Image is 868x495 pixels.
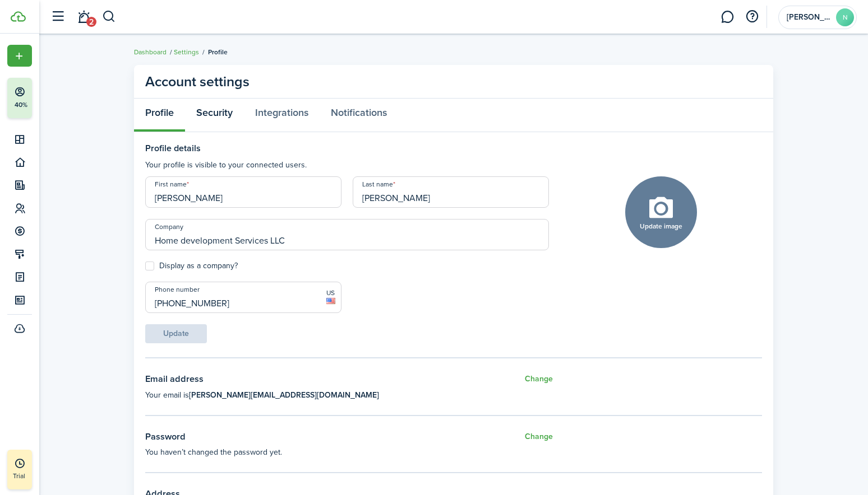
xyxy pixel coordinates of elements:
[320,99,398,132] a: Notifications
[625,176,697,248] button: Update image
[7,78,100,118] button: 40%
[208,47,228,57] span: Profile
[145,143,549,153] settings-fieldset-title: Profile details
[836,8,854,26] avatar-text: N
[525,372,553,386] button: Change
[13,471,58,481] p: Trial
[787,13,832,21] span: Nelson
[86,17,96,27] span: 2
[145,430,186,444] h3: Password
[11,11,26,22] img: TenantCloud
[326,288,335,298] span: US
[73,3,94,31] a: Notifications
[145,71,250,92] panel-main-title: Account settings
[7,45,32,67] button: Open menu
[134,47,167,57] a: Dashboard
[145,389,553,401] p: Your email is
[145,446,553,458] p: You haven’t changed the password yet.
[525,430,553,444] button: Change
[14,100,28,110] p: 40%
[7,450,32,489] a: Trial
[174,47,199,57] a: Settings
[717,3,738,31] a: Messaging
[145,159,549,171] settings-fieldset-description: Your profile is visible to your connected users.
[145,261,238,270] label: Display as a company?
[742,7,761,26] button: Open resource center
[145,372,204,386] h3: Email address
[189,389,379,401] b: [PERSON_NAME][EMAIL_ADDRESS][DOMAIN_NAME]
[47,6,68,27] button: Open sidebar
[185,99,244,132] a: Security
[102,7,116,26] button: Search
[244,99,320,132] a: Integrations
